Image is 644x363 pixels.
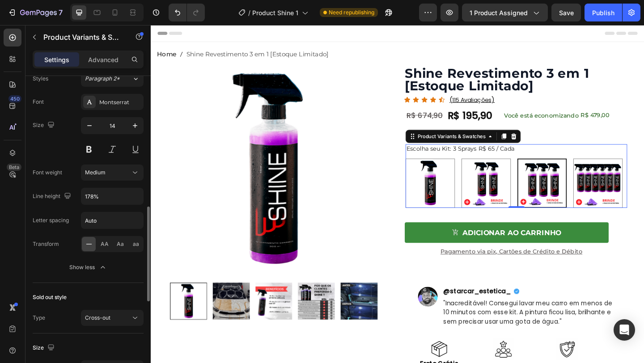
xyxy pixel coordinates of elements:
div: Line height [33,190,73,203]
span: Product Shine 1 [252,8,298,17]
div: Font [33,98,44,106]
div: Styles [33,75,48,83]
span: Paragraph 2* [85,75,120,83]
nav: breadcrumb [7,25,530,38]
div: Undo/Redo [169,4,205,21]
div: Open Intercom Messenger [614,319,635,341]
button: 1 product assigned [462,4,548,21]
button: 7 [4,4,67,21]
a: (115 Avaliações) [314,78,385,85]
button: Publish [585,4,622,21]
img: Frete grátis [305,344,323,362]
iframe: Design area [151,25,644,363]
span: Aa [117,240,124,248]
div: Transform [33,240,59,248]
span: AA [101,240,109,248]
span: @starcar_estetica_ [318,285,392,295]
button: Paragraph 2* [81,71,144,87]
p: Product Variants & Swatches [43,32,119,42]
p: 7 [59,7,63,18]
p: ( ) [325,75,374,88]
span: 115 Avaliações [328,77,371,86]
p: Advanced [88,55,119,64]
div: Letter spacing [33,216,69,224]
div: Size [33,119,56,131]
span: Pagamento via pix, Cartões de Crédito e Débito [315,242,470,250]
div: R$ 674,90 [277,92,318,104]
div: R$ 479,00 [467,93,500,103]
h1: Shine Revestimento 3 em 1 [Estoque Limitado] [275,45,530,74]
div: Você está economizando [383,93,467,104]
div: Size [33,342,56,354]
div: Beta [7,164,21,171]
button: Save [551,4,581,21]
input: Auto [81,188,143,204]
button: Adicionar ao Carrinho [276,215,498,237]
p: "Inacreditável! Consegui lavar meu carro em menos de 10 minutos com esse kit. A pintura ficou lis... [318,298,503,328]
legend: Escolha seu Kit: 3 Sprays R$ 65 / Cada [277,130,397,139]
span: / [248,8,250,17]
span: 1 product assigned [470,8,528,17]
div: Type [33,314,45,322]
button: Cross-out [81,310,144,326]
span: Need republishing [329,8,374,17]
span: Home [7,25,28,38]
div: Product Variants & Swatches [288,117,366,125]
div: Show less [69,263,107,272]
button: Show less [33,259,144,275]
div: Font weight [33,169,62,177]
input: Auto [81,212,143,228]
span: Shine Revestimento 3 em 1 [Estoque Limitado] [38,25,193,38]
div: Montserrat [99,98,141,106]
div: Sold out style [33,293,67,301]
div: Adicionar ao Carrinho [339,221,447,231]
img: @starcar_estetica_ [291,285,312,306]
span: Cross-out [85,314,110,321]
div: R$ 195,90 [322,90,373,106]
span: Medium [85,169,106,176]
p: Settings [44,55,69,64]
div: Publish [592,8,614,17]
img: Verificado [394,286,402,293]
button: Medium [81,165,144,181]
span: Save [559,9,574,17]
span: aa [133,240,139,248]
div: 450 [8,95,21,102]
